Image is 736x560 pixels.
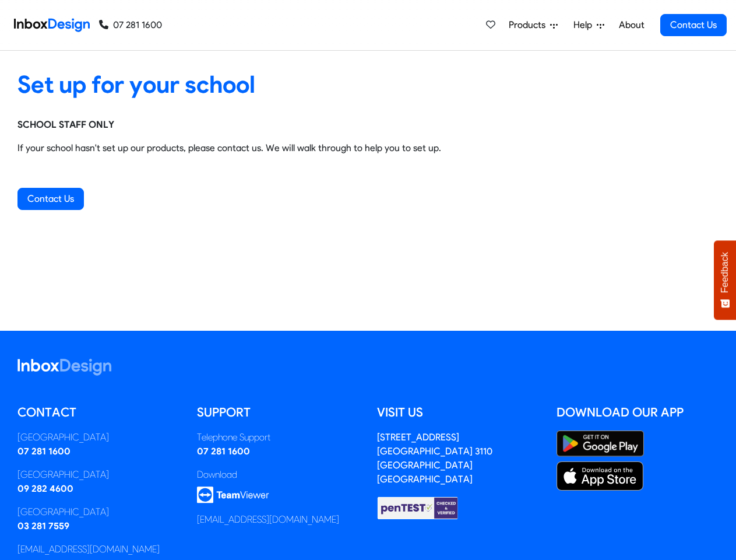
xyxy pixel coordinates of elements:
a: Contact Us [660,14,727,36]
h5: Download our App [557,404,719,421]
span: Feedback [720,252,730,293]
a: Checked & Verified by penTEST [377,501,459,512]
a: 07 281 1600 [197,446,250,457]
heading: Set up for your school [17,69,719,99]
img: Apple App Store [557,461,644,491]
a: Contact Us [17,188,84,210]
a: 07 281 1600 [99,18,162,32]
a: Help [569,13,609,37]
img: Google Play Store [557,430,644,457]
img: logo_inboxdesign_white.svg [17,359,111,376]
div: Download [197,468,359,482]
h5: Contact [17,404,179,421]
a: [EMAIL_ADDRESS][DOMAIN_NAME] [17,544,160,555]
img: logo_teamviewer.svg [197,487,269,503]
h5: Support [197,404,359,421]
a: Products [504,13,562,37]
h5: Visit us [377,404,539,421]
address: [STREET_ADDRESS] [GEOGRAPHIC_DATA] 3110 [GEOGRAPHIC_DATA] [GEOGRAPHIC_DATA] [377,432,492,485]
div: [GEOGRAPHIC_DATA] [17,430,179,444]
a: [STREET_ADDRESS][GEOGRAPHIC_DATA] 3110[GEOGRAPHIC_DATA][GEOGRAPHIC_DATA] [377,432,492,485]
a: About [615,13,647,37]
a: 03 281 7559 [17,520,69,531]
img: Checked & Verified by penTEST [377,496,459,520]
div: Telephone Support [197,430,359,444]
div: [GEOGRAPHIC_DATA] [17,468,179,482]
p: If your school hasn't set up our products, please contact us. We will walk through to help you to... [17,141,719,155]
button: Feedback - Show survey [714,240,736,320]
a: 07 281 1600 [17,446,71,457]
span: Products [509,18,550,32]
a: 09 282 4600 [17,483,73,494]
strong: SCHOOL STAFF ONLY [17,119,114,130]
a: [EMAIL_ADDRESS][DOMAIN_NAME] [197,514,339,525]
div: [GEOGRAPHIC_DATA] [17,505,179,519]
span: Help [573,18,597,32]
